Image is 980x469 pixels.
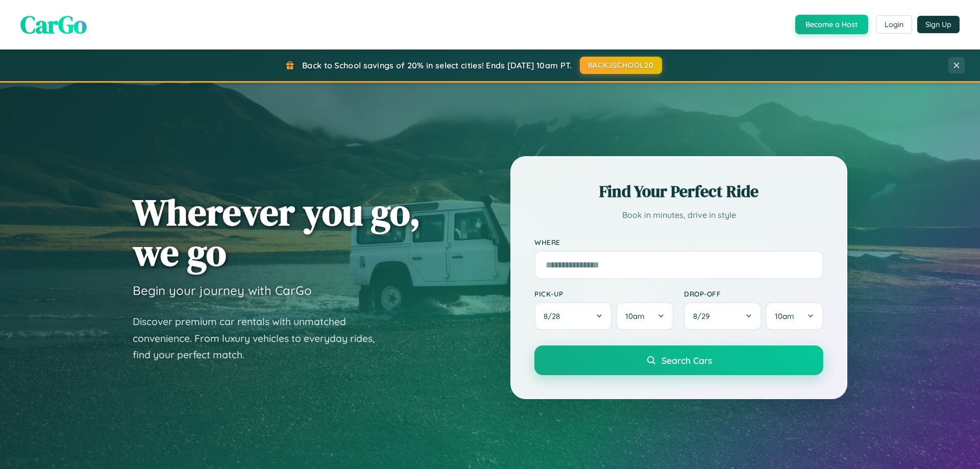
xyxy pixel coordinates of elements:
button: 10am [616,302,674,330]
button: BACK2SCHOOL20 [580,57,662,74]
button: 10am [766,302,823,330]
p: Book in minutes, drive in style [534,208,823,223]
label: Pick-up [534,289,674,298]
button: Sign Up [917,16,960,33]
label: Where [534,238,823,246]
button: 8/28 [534,302,612,330]
button: Search Cars [534,345,823,375]
span: CarGo [20,8,87,41]
h3: Begin your journey with CarGo [133,283,312,298]
span: Back to School savings of 20% in select cities! Ends [DATE] 10am PT. [302,60,572,70]
span: 10am [625,311,645,321]
p: Discover premium car rentals with unmatched convenience. From luxury vehicles to everyday rides, ... [133,313,388,363]
span: 8 / 29 [693,311,715,321]
label: Drop-off [684,289,823,298]
span: Search Cars [661,355,712,366]
h2: Find Your Perfect Ride [534,180,823,203]
span: 10am [775,311,794,321]
button: Login [876,15,912,34]
button: 8/29 [684,302,762,330]
h1: Wherever you go, we go [133,192,421,273]
span: 8 / 28 [544,311,565,321]
button: Become a Host [795,15,868,34]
